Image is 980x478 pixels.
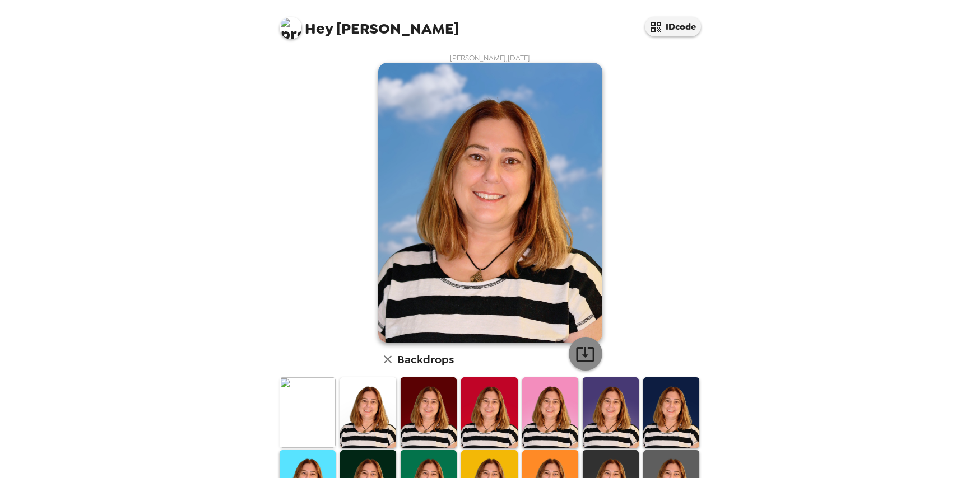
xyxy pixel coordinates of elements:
[280,11,459,36] span: [PERSON_NAME]
[645,17,701,36] button: IDcode
[397,350,454,368] h6: Backdrops
[280,377,336,447] img: Original
[280,17,302,39] img: profile pic
[305,18,333,39] span: Hey
[378,63,602,343] img: user
[450,53,530,63] span: [PERSON_NAME] , [DATE]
